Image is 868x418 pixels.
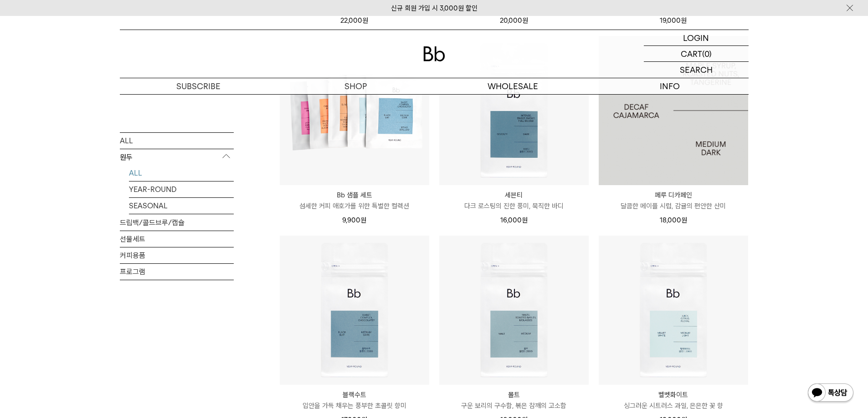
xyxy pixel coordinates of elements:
[599,201,748,212] p: 달콤한 메이플 시럽, 감귤의 편안한 산미
[439,201,589,212] p: 다크 로스팅의 진한 풍미, 묵직한 바디
[522,216,528,224] span: 원
[280,389,429,411] a: 블랙수트 입안을 가득 채우는 풍부한 초콜릿 향미
[391,4,478,12] a: 신규 회원 가입 시 3,000원 할인
[644,30,749,46] a: LOGIN
[439,236,589,385] img: 몰트
[129,165,234,181] a: ALL
[120,149,234,165] p: 원두
[807,383,854,404] img: 카카오톡 채널 1:1 채팅 버튼
[280,36,429,185] img: Bb 샘플 세트
[423,46,445,61] img: 로고
[599,389,748,400] p: 벨벳화이트
[280,236,429,385] img: 블랙수트
[129,181,234,197] a: YEAR-ROUND
[500,216,528,224] span: 16,000
[439,400,589,411] p: 구운 보리의 구수함, 볶은 참깨의 고소함
[280,389,429,400] p: 블랙수트
[280,190,429,201] p: Bb 샘플 세트
[280,400,429,411] p: 입안을 가득 채우는 풍부한 초콜릿 향미
[681,216,687,224] span: 원
[599,389,748,411] a: 벨벳화이트 싱그러운 시트러스 과일, 은은한 꽃 향
[439,36,589,185] img: 세븐티
[129,197,234,213] a: SEASONAL
[702,46,712,61] p: (0)
[599,190,748,201] p: 페루 디카페인
[644,46,749,62] a: CART (0)
[599,36,748,185] a: 페루 디카페인
[120,263,234,279] a: 프로그램
[277,78,434,94] a: SHOP
[360,216,366,224] span: 원
[683,30,709,45] p: LOGIN
[599,190,748,212] a: 페루 디카페인 달콤한 메이플 시럽, 감귤의 편안한 산미
[439,190,589,212] a: 세븐티 다크 로스팅의 진한 풍미, 묵직한 바디
[439,389,589,411] a: 몰트 구운 보리의 구수함, 볶은 참깨의 고소함
[439,190,589,201] p: 세븐티
[120,247,234,263] a: 커피용품
[681,46,702,61] p: CART
[120,78,277,94] a: SUBSCRIBE
[680,62,713,78] p: SEARCH
[599,400,748,411] p: 싱그러운 시트러스 과일, 은은한 꽃 향
[599,236,748,385] img: 벨벳화이트
[660,216,687,224] span: 18,000
[434,78,591,94] p: WHOLESALE
[439,389,589,400] p: 몰트
[120,132,234,148] a: ALL
[120,231,234,247] a: 선물세트
[591,78,749,94] p: INFO
[342,216,366,224] span: 9,900
[280,201,429,212] p: 섬세한 커피 애호가를 위한 특별한 컬렉션
[280,190,429,212] a: Bb 샘플 세트 섬세한 커피 애호가를 위한 특별한 컬렉션
[599,36,748,185] img: 1000000082_add2_057.jpg
[120,214,234,230] a: 드립백/콜드브루/캡슐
